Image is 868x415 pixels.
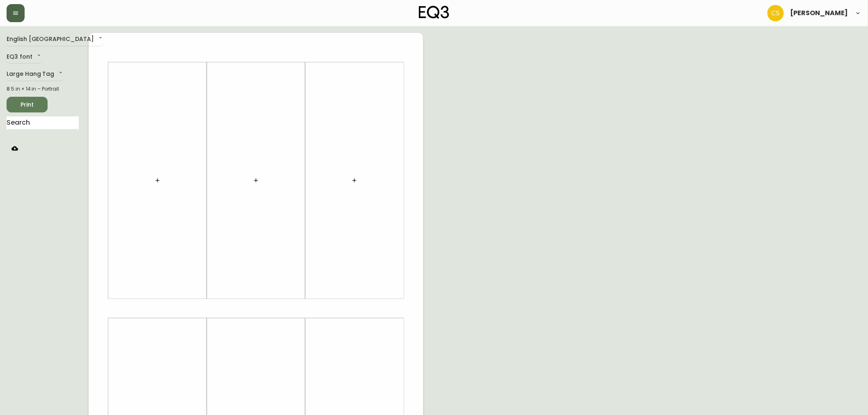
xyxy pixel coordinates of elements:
[7,85,79,93] div: 8.5 in × 14 in – Portrait
[7,33,104,46] div: English [GEOGRAPHIC_DATA]
[7,68,64,81] div: Large Hang Tag
[790,10,848,16] span: [PERSON_NAME]
[7,97,48,112] button: Print
[13,100,41,110] span: Print
[7,50,42,64] div: EQ3 font
[7,116,79,130] input: Search
[419,6,449,19] img: logo
[767,5,784,21] img: 996bfd46d64b78802a67b62ffe4c27a2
